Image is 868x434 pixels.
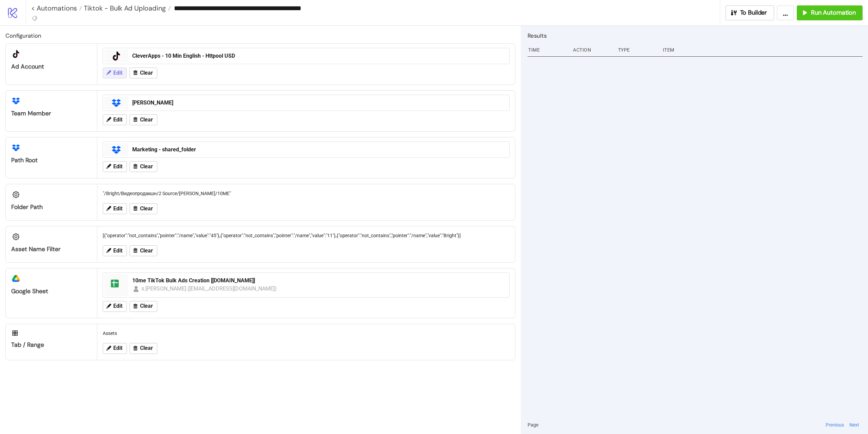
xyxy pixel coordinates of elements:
[662,43,863,56] div: Item
[140,248,153,254] span: Clear
[777,5,794,20] button: ...
[824,421,846,429] button: Previous
[103,114,127,125] button: Edit
[132,99,505,107] div: [PERSON_NAME]
[103,203,127,214] button: Edit
[130,161,157,172] button: Clear
[797,5,863,20] button: Run Automation
[811,9,856,17] span: Run Automation
[100,327,512,340] div: Assets
[82,4,166,13] span: Tiktok - Bulk Ad Uploading
[82,5,171,12] a: Tiktok - Bulk Ad Uploading
[130,245,157,256] button: Clear
[132,277,505,284] div: 10me TikTok Bulk Ads Creation [[DOMAIN_NAME]]
[847,421,861,429] button: Next
[113,345,122,351] span: Edit
[103,245,127,256] button: Edit
[103,161,127,172] button: Edit
[528,43,568,56] div: Time
[140,70,153,76] span: Clear
[140,206,153,212] span: Clear
[103,343,127,354] button: Edit
[11,110,92,117] div: Team Member
[130,343,157,354] button: Clear
[740,9,767,17] span: To Builder
[140,117,153,123] span: Clear
[103,301,127,312] button: Edit
[113,70,122,76] span: Edit
[528,31,863,40] h2: Results
[572,43,612,56] div: Action
[140,303,153,309] span: Clear
[141,284,277,293] div: s.[PERSON_NAME] ([EMAIL_ADDRESS][DOMAIN_NAME])
[31,5,82,12] a: < Automations
[130,203,157,214] button: Clear
[113,248,122,254] span: Edit
[100,229,512,242] div: [{"operator":"not_contains","pointer":"/name","value":"45"},{"operator":"not_contains","pointer":...
[11,245,92,253] div: Asset Name Filter
[140,164,153,170] span: Clear
[130,301,157,312] button: Clear
[103,68,127,78] button: Edit
[528,421,538,429] span: Page
[100,187,512,200] div: "/Bright/Видеопродакшн/2 Source/[PERSON_NAME]/10ME"
[140,345,153,351] span: Clear
[5,31,515,40] h2: Configuration
[113,303,122,309] span: Edit
[11,287,92,295] div: Google Sheet
[132,146,505,153] div: Marketing - shared_folder
[11,203,92,211] div: Folder Path
[11,63,92,71] div: Ad Account
[113,164,122,170] span: Edit
[130,68,157,78] button: Clear
[132,52,505,60] div: CleverApps - 10 Min English - Httpool USD
[617,43,657,56] div: Type
[130,114,157,125] button: Clear
[11,341,92,349] div: Tab / Range
[113,117,122,123] span: Edit
[113,206,122,212] span: Edit
[11,156,92,164] div: Path Root
[726,5,774,20] button: To Builder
